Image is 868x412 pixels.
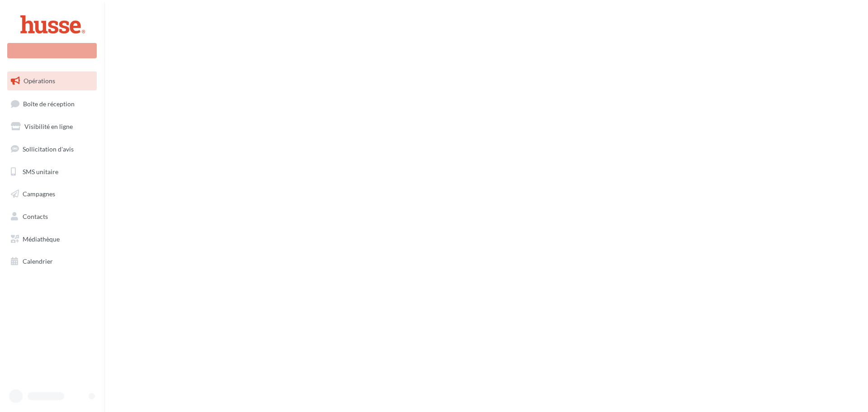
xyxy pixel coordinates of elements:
[24,77,55,85] span: Opérations
[5,71,99,90] a: Opérations
[23,257,53,265] span: Calendrier
[23,145,74,153] span: Sollicitation d'avis
[23,235,60,243] span: Médiathèque
[5,162,99,181] a: SMS unitaire
[5,117,99,136] a: Visibilité en ligne
[23,213,48,220] span: Contacts
[5,230,99,249] a: Médiathèque
[23,167,58,175] span: SMS unitaire
[23,190,55,198] span: Campagnes
[5,185,99,204] a: Campagnes
[7,43,97,58] div: Nouvelle campagne
[23,99,75,107] span: Boîte de réception
[24,123,73,130] span: Visibilité en ligne
[5,252,99,271] a: Calendrier
[5,140,99,159] a: Sollicitation d'avis
[5,207,99,226] a: Contacts
[5,94,99,114] a: Boîte de réception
